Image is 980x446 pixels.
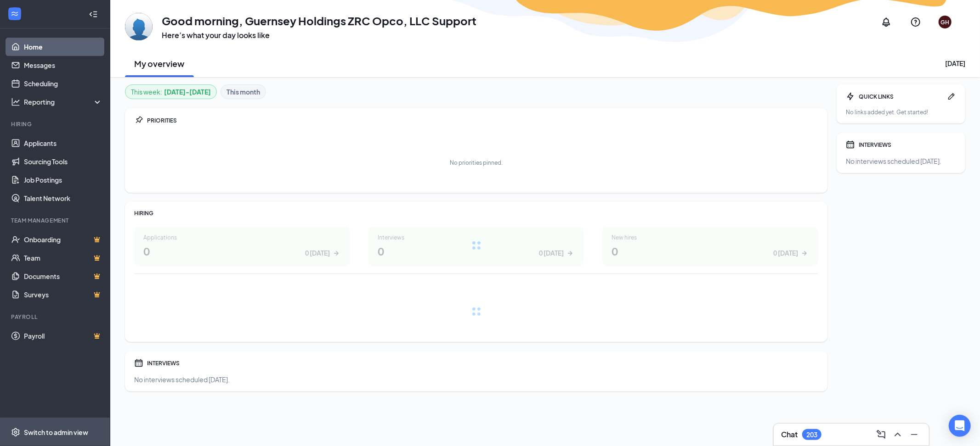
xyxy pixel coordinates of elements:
a: Job Postings [24,171,102,189]
b: This month [227,87,260,97]
div: Hiring [11,120,101,128]
div: QUICK LINKS [859,93,943,100]
svg: Notifications [881,17,892,28]
div: [DATE] [945,59,965,68]
a: DocumentsCrown [24,267,102,285]
svg: ComposeMessage [876,429,887,440]
b: [DATE] - [DATE] [164,87,211,97]
a: TeamCrown [24,249,102,267]
h3: Chat [781,429,798,440]
svg: Bolt [846,92,855,101]
svg: QuestionInfo [910,17,921,28]
h3: Here’s what your day looks like [162,30,476,40]
div: No priorities pinned. [450,159,503,167]
svg: Minimize [909,429,920,440]
div: Reporting [24,97,103,106]
div: No interviews scheduled [DATE]. [846,156,956,166]
svg: ChevronUp [892,429,903,440]
div: INTERVIEWS [859,141,956,149]
a: Messages [24,56,102,74]
div: Switch to admin view [24,428,88,437]
div: PRIORITIES [147,117,818,124]
svg: WorkstreamLogo [10,9,19,18]
img: Guernsey Holdings ZRC Opco, LLC Support [125,13,153,40]
button: Minimize [907,427,922,442]
svg: Collapse [89,10,98,19]
button: ComposeMessage [874,427,889,442]
div: Open Intercom Messenger [949,415,971,437]
a: Talent Network [24,189,102,207]
svg: Pin [134,116,143,125]
div: No interviews scheduled [DATE]. [134,375,818,384]
div: 203 [806,431,817,439]
a: PayrollCrown [24,327,102,345]
div: This week : [131,87,211,97]
svg: Calendar [134,358,143,368]
a: Applicants [24,134,102,152]
div: HIRING [134,209,818,217]
svg: Pen [947,92,956,101]
svg: Calendar [846,140,855,149]
a: SurveysCrown [24,285,102,304]
svg: Settings [11,428,20,437]
h2: My overview [135,58,185,69]
div: No links added yet. Get started! [846,108,956,116]
div: GH [941,18,950,26]
button: ChevronUp [890,427,905,442]
a: Home [24,38,102,56]
a: OnboardingCrown [24,230,102,249]
div: Payroll [11,313,101,321]
svg: Analysis [11,97,20,106]
div: INTERVIEWS [147,359,818,367]
a: Sourcing Tools [24,152,102,171]
div: Team Management [11,217,101,224]
a: Scheduling [24,74,102,93]
h1: Good morning, Guernsey Holdings ZRC Opco, LLC Support [162,13,476,28]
